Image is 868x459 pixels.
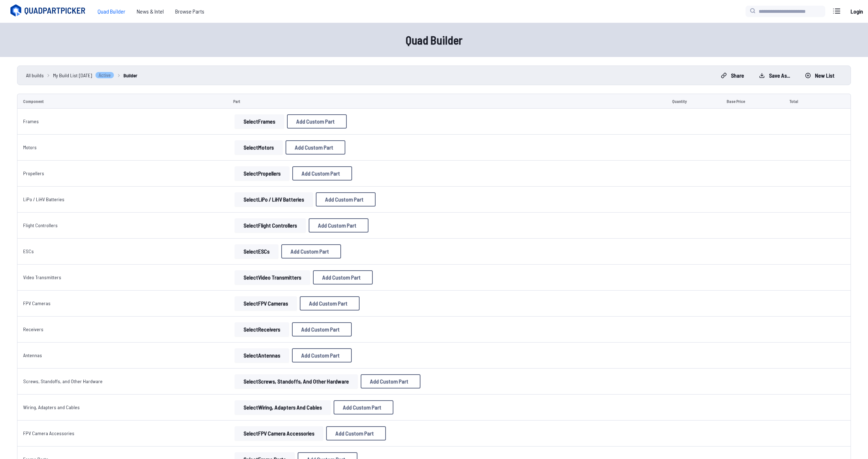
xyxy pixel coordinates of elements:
a: Antennas [23,352,42,358]
a: Motors [23,144,37,150]
span: Add Custom Part [296,119,335,124]
a: Wiring, Adapters and Cables [23,404,80,410]
span: Add Custom Part [343,405,381,410]
button: Add Custom Part [286,140,345,155]
button: SelectAntennas [235,348,289,362]
td: Base Price [721,94,784,109]
span: Add Custom Part [370,379,408,384]
span: Add Custom Part [309,301,347,306]
button: SelectScrews, Standoffs, and Other Hardware [235,374,358,388]
span: Add Custom Part [295,145,333,150]
button: Add Custom Part [292,166,352,181]
a: News & Intel [131,4,169,19]
button: SelectWiring, Adapters and Cables [235,400,331,414]
a: Login [848,4,865,19]
button: Add Custom Part [361,374,420,388]
a: SelectScrews, Standoffs, and Other Hardware [233,374,359,388]
button: SelectPropellers [235,166,289,181]
button: Add Custom Part [313,270,373,285]
a: SelectFlight Controllers [233,218,307,233]
a: SelectPropellers [233,166,291,181]
td: Quantity [666,94,721,109]
button: Share [715,70,750,81]
button: Add Custom Part [334,400,393,414]
td: Total [784,94,826,109]
a: Propellers [23,170,44,176]
button: Add Custom Part [281,244,341,259]
button: Save as... [753,70,796,81]
button: SelectFlight Controllers [235,218,306,233]
td: Part [228,94,666,109]
a: Screws, Standoffs, and Other Hardware [23,378,103,384]
span: Add Custom Part [325,197,364,202]
a: SelectFPV Cameras [233,296,298,311]
button: SelectFPV Camera Accessories [235,426,323,440]
button: Add Custom Part [309,218,368,233]
a: SelectWiring, Adapters and Cables [233,400,332,414]
button: New List [799,70,841,81]
a: Receivers [23,326,43,332]
button: SelectESCs [235,244,278,259]
button: Add Custom Part [292,322,352,337]
a: SelectESCs [233,244,280,259]
span: Add Custom Part [301,327,340,332]
button: SelectLiPo / LiHV Batteries [235,192,313,207]
button: Add Custom Part [326,426,386,440]
a: FPV Cameras [23,300,51,306]
a: SelectReceivers [233,322,291,337]
span: Add Custom Part [335,431,374,436]
a: Video Transmitters [23,274,61,280]
span: My Build List [DATE] [53,72,92,79]
button: Add Custom Part [287,114,347,129]
a: ESCs [23,248,34,254]
a: SelectFPV Camera Accessories [233,426,325,440]
span: Active [95,72,114,79]
h1: Quad Builder [206,31,662,48]
a: LiPo / LiHV Batteries [23,196,64,202]
a: Quad Builder [92,4,131,19]
a: SelectMotors [233,140,284,155]
button: SelectFrames [235,114,284,129]
span: Add Custom Part [301,353,340,358]
button: SelectFPV Cameras [235,296,297,311]
a: Browse Parts [169,4,210,19]
a: Frames [23,118,39,124]
span: Add Custom Part [291,249,329,254]
a: SelectLiPo / LiHV Batteries [233,192,314,207]
a: Flight Controllers [23,222,58,228]
span: Add Custom Part [302,171,340,176]
a: My Build List [DATE]Active [53,72,114,79]
a: FPV Camera Accessories [23,430,74,436]
a: SelectAntennas [233,348,291,362]
a: All builds [26,72,44,79]
a: SelectVideo Transmitters [233,270,312,285]
span: Add Custom Part [318,223,356,228]
button: SelectMotors [235,140,283,155]
button: Add Custom Part [292,348,352,362]
button: Add Custom Part [300,296,360,311]
td: Component [17,94,228,109]
button: SelectReceivers [235,322,289,337]
button: SelectVideo Transmitters [235,270,310,285]
button: Add Custom Part [316,192,376,207]
span: Add Custom Part [322,275,361,280]
a: Builder [124,72,137,79]
a: SelectFrames [233,114,286,129]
